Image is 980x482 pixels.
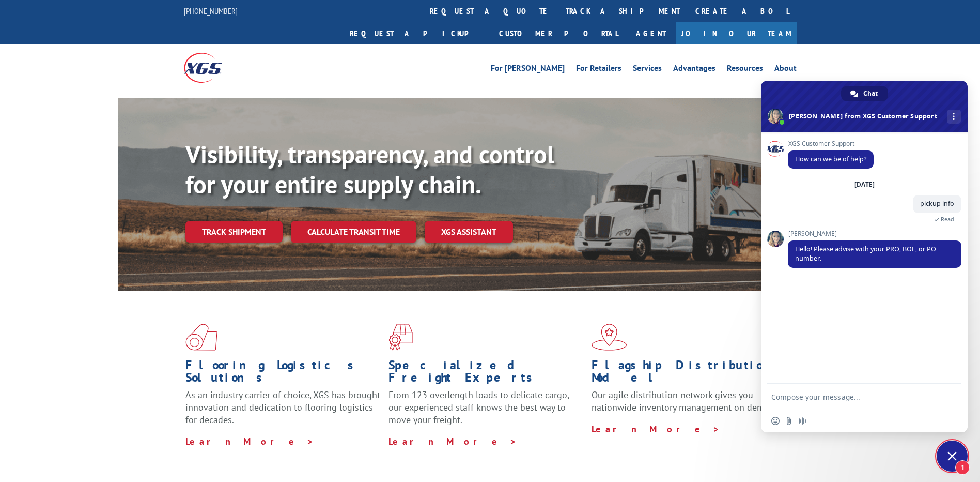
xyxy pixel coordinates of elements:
span: Our agile distribution network gives you nationwide inventory management on demand. [592,389,782,413]
a: Join Our Team [676,22,797,44]
h1: Flooring Logistics Solutions [185,359,381,389]
a: About [774,64,797,76]
a: Request a pickup [342,22,491,44]
a: Advantages [673,64,715,76]
p: From 123 overlength loads to delicate cargo, our experienced staff knows the best way to move you... [388,389,584,435]
a: Calculate transit time [291,221,416,243]
a: Services [633,64,662,76]
a: For [PERSON_NAME] [491,64,565,76]
img: xgs-icon-focused-on-flooring-red [388,324,413,351]
span: 1 [955,460,970,475]
a: Agent [626,22,676,44]
a: Resources [727,64,763,76]
a: Customer Portal [491,22,626,44]
span: Send a file [785,417,793,425]
span: As an industry carrier of choice, XGS has brought innovation and dedication to flooring logistics... [185,389,380,426]
span: Audio message [798,417,806,425]
a: Learn More > [388,435,517,447]
div: [DATE] [854,182,875,188]
a: Chat [841,86,888,101]
a: Learn More > [592,423,720,435]
span: Hello! Please advise with your PRO, BOL, or PO number. [795,245,936,263]
a: [PHONE_NUMBER] [184,6,238,16]
h1: Flagship Distribution Model [592,359,787,389]
span: [PERSON_NAME] [788,230,961,237]
a: Close chat [937,441,968,472]
b: Visibility, transparency, and control for your entire supply chain. [185,138,554,200]
h1: Specialized Freight Experts [388,359,584,389]
a: XGS ASSISTANT [425,221,513,243]
textarea: Compose your message... [771,384,937,410]
span: How can we be of help? [795,155,866,163]
img: xgs-icon-flagship-distribution-model-red [592,324,627,351]
span: pickup info [920,199,954,208]
span: Read [941,216,954,223]
a: Track shipment [185,221,283,243]
span: XGS Customer Support [788,140,874,147]
a: For Retailers [576,64,621,76]
a: Learn More > [185,435,314,447]
img: xgs-icon-total-supply-chain-intelligence-red [185,324,217,351]
span: Chat [863,86,878,101]
span: Insert an emoji [771,417,780,425]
